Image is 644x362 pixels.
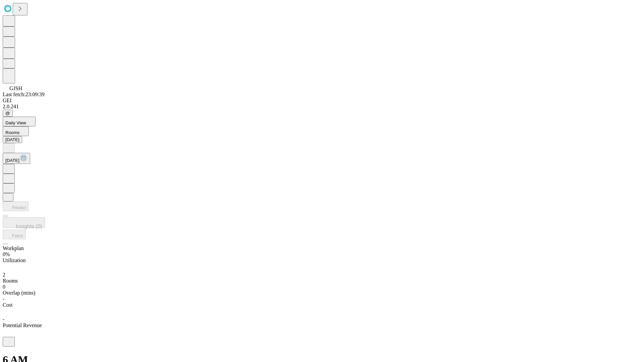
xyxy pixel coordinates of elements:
button: Daily View [3,117,36,126]
span: Insights (0) [16,224,42,229]
span: Potential Revenue [3,322,42,328]
span: Last fetch: 23:09:39 [3,92,45,97]
span: Overlap (mins) [3,290,35,296]
span: Workplan [3,245,24,251]
button: @ [3,110,13,117]
div: 2.0.241 [3,104,641,110]
button: [DATE] [3,136,22,143]
span: Cost [3,302,12,308]
span: GJSH [9,85,22,91]
button: Predict [3,201,29,211]
button: [DATE] [3,153,30,164]
span: 0% [3,251,10,257]
span: Rooms [5,130,19,135]
span: Rooms [3,278,18,284]
span: [DATE] [5,158,19,163]
span: @ [5,111,10,116]
span: - [3,296,4,302]
div: GEI [3,98,641,104]
button: Insights (0) [3,217,45,228]
span: Utilization [3,257,25,263]
span: 0 [3,284,5,290]
span: 2 [3,272,5,278]
span: - [3,316,4,322]
span: Daily View [5,120,26,125]
button: Rooms [3,126,29,136]
button: Fetch [3,230,26,239]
